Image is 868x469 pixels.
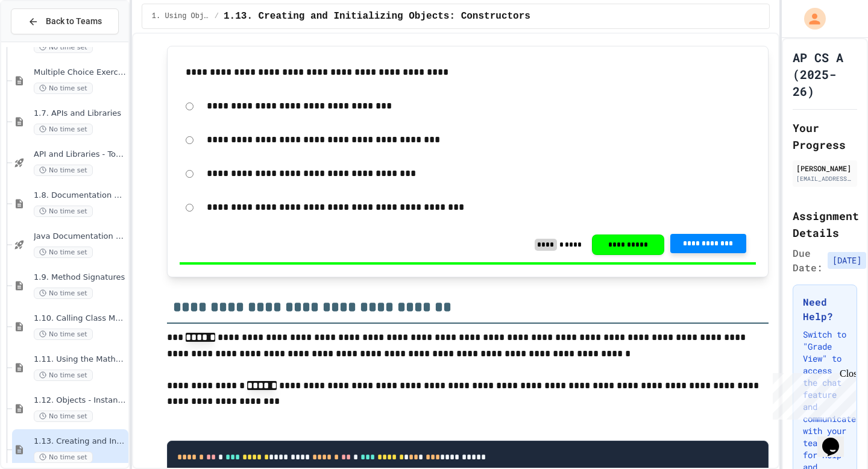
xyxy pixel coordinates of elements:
[5,5,83,77] div: Chat with us now!Close
[34,436,126,447] span: 1.13. Creating and Initializing Objects: Constructors
[34,272,126,283] span: 1.9. Method Signatures
[34,313,126,324] span: 1.10. Calling Class Methods
[34,354,126,365] span: 1.11. Using the Math Class
[34,68,126,78] span: Multiple Choice Exercises for Unit 1a (1.1-1.6)
[793,119,857,153] h2: Your Progress
[34,150,126,160] span: API and Libraries - Topic 1.7
[34,190,126,201] span: 1.8. Documentation with Comments and Preconditions
[768,368,856,420] iframe: chat widget
[793,49,857,99] h1: AP CS A (2025-26)
[224,9,530,24] span: 1.13. Creating and Initializing Objects: Constructors
[34,109,126,119] span: 1.7. APIs and Libraries
[34,124,93,135] span: No time set
[796,174,854,183] div: [EMAIL_ADDRESS][DOMAIN_NAME]
[152,11,210,21] span: 1. Using Objects and Methods
[34,395,126,406] span: 1.12. Objects - Instances of Classes
[34,231,126,242] span: Java Documentation with Comments - Topic 1.8
[34,42,93,53] span: No time set
[34,247,93,258] span: No time set
[46,15,102,28] span: Back to Teams
[34,452,93,463] span: No time set
[215,11,219,21] span: /
[828,252,866,269] span: [DATE]
[793,246,823,275] span: Due Date:
[791,5,829,33] div: My Account
[34,206,93,217] span: No time set
[34,165,93,176] span: No time set
[796,163,854,174] div: [PERSON_NAME]
[817,421,856,457] iframe: chat widget
[34,329,93,340] span: No time set
[34,288,93,299] span: No time set
[34,411,93,422] span: No time set
[34,370,93,381] span: No time set
[34,83,93,94] span: No time set
[803,295,847,324] h3: Need Help?
[793,207,857,241] h2: Assignment Details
